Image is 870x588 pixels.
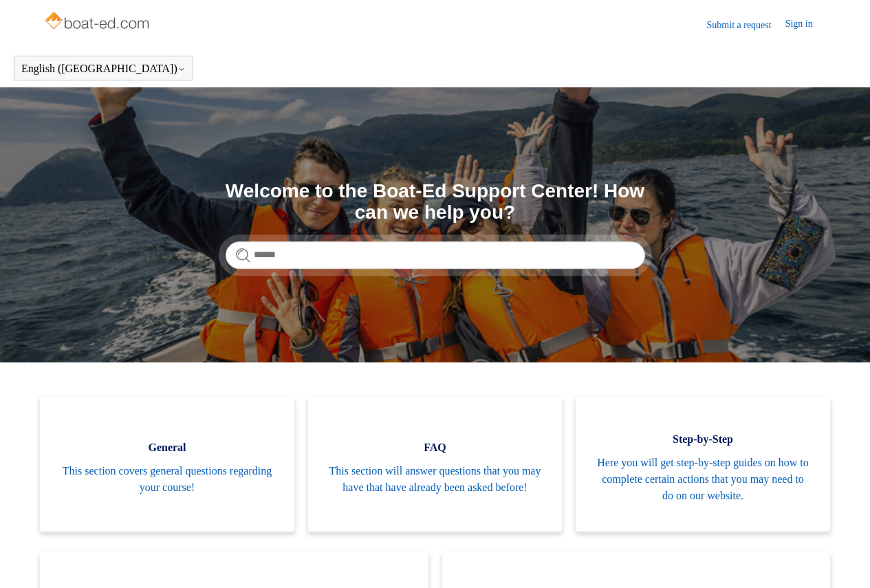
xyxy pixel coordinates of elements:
[226,181,645,224] h1: Welcome to the Boat-Ed Support Center! How can we help you?
[329,463,542,496] span: This section will answer questions that you may have that have already been asked before!
[40,397,294,532] a: General This section covers general questions regarding your course!
[21,63,186,75] button: English ([GEOGRAPHIC_DATA])
[61,463,274,496] span: This section covers general questions regarding your course!
[43,8,153,36] img: Boat-Ed Help Center home page
[596,455,809,504] span: Here you will get step-by-step guides on how to complete certain actions that you may need to do ...
[596,431,809,448] span: Step-by-Step
[576,397,830,532] a: Step-by-Step Here you will get step-by-step guides on how to complete certain actions that you ma...
[781,542,860,578] div: Chat Support
[707,18,785,32] a: Submit a request
[226,241,645,269] input: Search
[785,17,827,33] a: Sign in
[61,439,274,456] span: General
[308,397,563,532] a: FAQ This section will answer questions that you may have that have already been asked before!
[329,439,542,456] span: FAQ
